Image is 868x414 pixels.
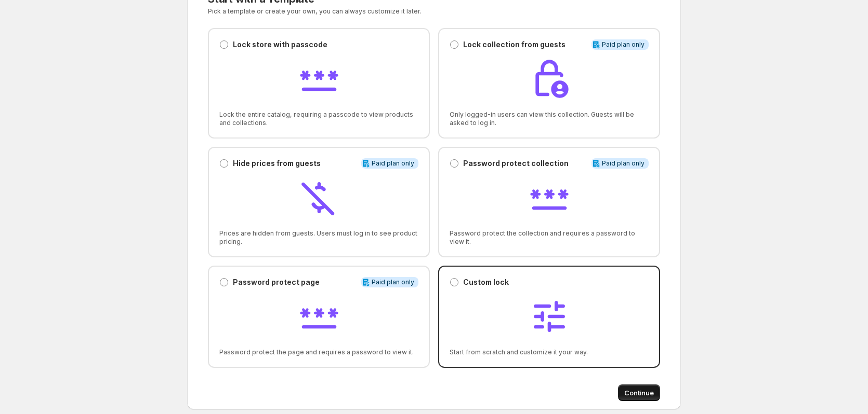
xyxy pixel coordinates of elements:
[463,39,565,50] p: Lock collection from guests
[208,7,537,16] p: Pick a template or create your own, you can always customize it later.
[529,296,570,337] img: Custom lock
[372,159,414,168] span: Paid plan only
[618,384,660,401] button: Continue
[372,278,414,286] span: Paid plan only
[450,111,649,127] span: Only logged-in users can view this collection. Guests will be asked to log in.
[219,111,418,127] span: Lock the entire catalog, requiring a passcode to view products and collections.
[450,348,649,356] span: Start from scratch and customize it your way.
[450,229,649,246] span: Password protect the collection and requires a password to view it.
[298,58,340,100] img: Lock store with passcode
[529,58,570,100] img: Lock collection from guests
[463,158,569,169] p: Password protect collection
[219,348,418,356] span: Password protect the page and requires a password to view it.
[298,296,340,337] img: Password protect page
[624,388,654,398] span: Continue
[602,159,645,168] span: Paid plan only
[233,39,327,50] p: Lock store with passcode
[219,229,418,246] span: Prices are hidden from guests. Users must log in to see product pricing.
[463,277,509,287] p: Custom lock
[529,177,570,218] img: Password protect collection
[233,277,320,287] p: Password protect page
[233,158,321,169] p: Hide prices from guests
[298,177,340,218] img: Hide prices from guests
[602,40,645,49] span: Paid plan only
